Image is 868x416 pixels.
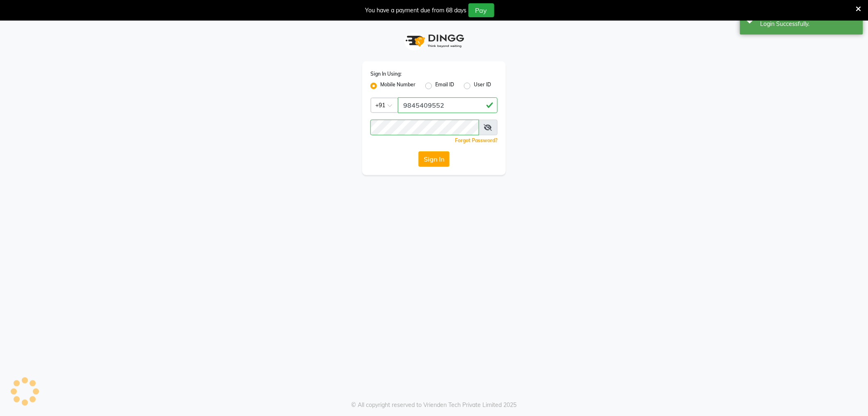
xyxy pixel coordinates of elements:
div: You have a payment due from 68 days [365,6,467,15]
input: Username [370,120,479,135]
button: Pay [468,3,494,17]
button: Sign In [418,151,450,167]
label: User ID [474,81,491,91]
div: Login Successfully. [761,20,857,28]
img: logo1.svg [401,29,467,53]
label: Mobile Number [380,81,416,91]
input: Username [398,97,498,113]
label: Email ID [435,81,454,91]
a: Forgot Password? [455,137,498,143]
label: Sign In Using: [370,70,402,78]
